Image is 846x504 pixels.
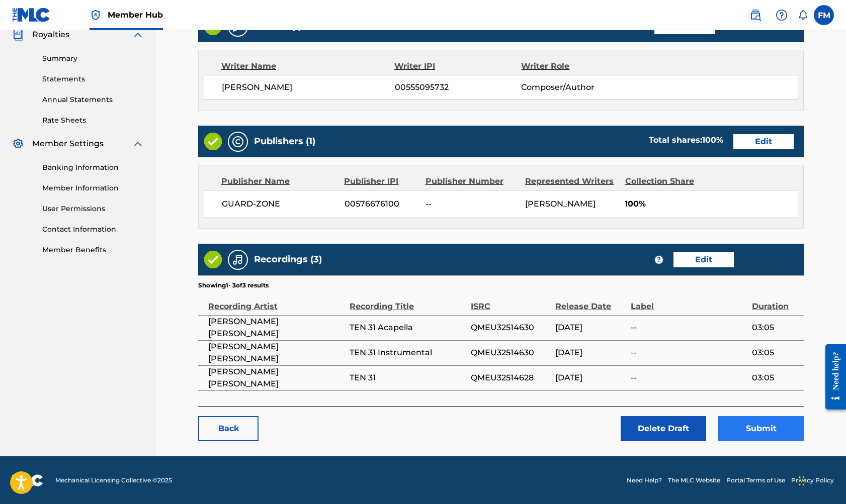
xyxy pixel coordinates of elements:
div: Writer Name [221,60,394,72]
h5: Publishers (1) [254,136,315,147]
div: User Menu [814,5,834,25]
a: Edit [733,134,794,149]
span: 03:05 [752,372,799,384]
div: Total shares: [649,134,723,146]
span: [PERSON_NAME] [222,81,395,93]
button: Submit [718,416,804,441]
span: 100 % [702,135,723,145]
span: [DATE] [555,322,626,334]
span: Composer/Author [521,81,636,93]
img: Member Settings [12,138,24,150]
div: Label [631,290,747,313]
a: Need Help? [627,476,662,485]
a: Rate Sheets [42,115,144,126]
span: [PERSON_NAME] [PERSON_NAME] [208,366,345,390]
p: Showing 1 - 3 of 3 results [198,281,269,290]
span: Royalties [32,29,69,41]
div: Publisher Number [426,175,518,187]
span: QMEU32514630 [471,347,551,359]
span: [PERSON_NAME] [PERSON_NAME] [208,341,345,365]
a: Banking Information [42,162,144,173]
span: [DATE] [555,372,626,384]
img: Top Rightsholder [90,9,102,21]
img: MLC Logo [12,8,51,22]
div: Drag [799,466,805,496]
div: Recording Title [350,290,466,313]
img: Publishers [232,136,244,148]
div: Writer Role [521,60,636,72]
div: Collection Share [625,175,712,187]
span: [PERSON_NAME] [PERSON_NAME] [208,316,345,340]
img: expand [132,138,144,150]
a: Portal Terms of Use [726,476,785,485]
a: Contact Information [42,224,144,235]
span: TEN 31 Instrumental [350,347,466,359]
span: 03:05 [752,322,799,334]
a: Public Search [745,5,766,25]
div: Represented Writers [525,175,618,187]
h5: Recordings (3) [254,254,322,265]
div: Help [772,5,792,25]
img: logo [12,474,43,486]
div: Release Date [555,290,626,313]
a: Member Information [42,183,144,193]
img: Royalties [12,29,24,41]
span: -- [631,347,747,359]
span: QMEU32514630 [471,322,551,334]
div: Duration [752,290,799,313]
a: Summary [42,53,144,64]
div: Notifications [798,10,808,20]
a: The MLC Website [668,476,720,485]
div: Publisher Name [221,175,336,187]
span: TEN 31 [350,372,466,384]
div: Recording Artist [208,290,345,313]
img: Valid [204,251,222,268]
span: 00576676100 [345,198,418,210]
div: Publisher IPI [344,175,417,187]
a: Back [198,416,259,441]
img: help [776,9,788,21]
a: Privacy Policy [791,476,834,485]
span: [PERSON_NAME] [525,199,596,209]
img: Valid [204,133,222,150]
span: -- [631,372,747,384]
img: Recordings [232,254,244,266]
iframe: Resource Center [818,334,846,420]
div: ISRC [471,290,551,313]
span: ? [655,256,663,264]
a: Edit [673,252,734,267]
span: 100% [625,198,798,210]
iframe: Chat Widget [796,456,846,504]
span: 03:05 [752,347,799,359]
span: 00555095732 [395,81,522,93]
a: Statements [42,74,144,84]
div: Writer IPI [394,60,521,72]
a: Member Benefits [42,245,144,255]
span: -- [631,322,747,334]
span: -- [426,198,518,210]
a: Annual Statements [42,94,144,105]
img: search [749,9,762,21]
span: TEN 31 Acapella [350,322,466,334]
span: Mechanical Licensing Collective © 2025 [55,476,172,485]
img: expand [132,29,144,41]
button: Delete Draft [621,416,706,441]
span: Member Settings [32,138,104,150]
a: User Permissions [42,204,144,214]
span: QMEU32514628 [471,372,551,384]
span: GUARD-ZONE [222,198,337,210]
span: [DATE] [555,347,626,359]
span: Member Hub [108,9,163,21]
